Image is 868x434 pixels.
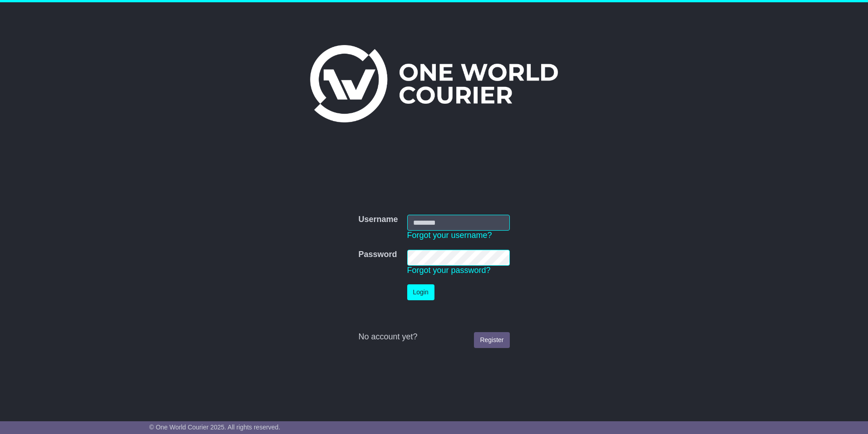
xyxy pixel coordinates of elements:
div: No account yet? [358,332,509,342]
a: Forgot your username? [407,231,492,240]
label: Username [358,215,398,225]
label: Password [358,250,397,260]
span: © One World Courier 2025. All rights reserved. [149,424,281,431]
a: Register [474,332,509,348]
a: Forgot your password? [407,266,491,275]
button: Login [407,284,434,300]
img: One World [310,45,558,122]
